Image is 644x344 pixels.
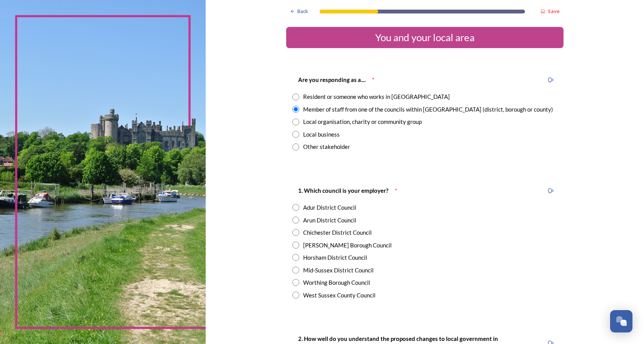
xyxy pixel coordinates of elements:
strong: Are you responding as a.... [298,76,366,83]
div: Chichester District Council [303,228,372,237]
span: Back [297,8,308,15]
div: Arun District Council [303,216,356,225]
div: Member of staff from one of the councils within [GEOGRAPHIC_DATA] (district, borough or county) [303,105,553,114]
div: Resident or someone who works in [GEOGRAPHIC_DATA] [303,92,450,101]
div: Mid-Sussex District Council [303,266,374,275]
div: You and your local area [289,30,560,45]
div: Local business [303,130,340,139]
button: Open Chat [610,310,632,332]
div: West Sussex County Council [303,291,376,300]
div: Local organisation, charity or community group [303,117,422,126]
div: Worthing Borough Council [303,278,370,287]
strong: Save [548,8,560,15]
div: [PERSON_NAME] Borough Council [303,241,392,250]
div: Horsham District Council [303,253,367,262]
div: Adur District Council [303,203,356,212]
div: Other stakeholder [303,142,350,151]
strong: 1. Which council is your employer? [298,187,388,194]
